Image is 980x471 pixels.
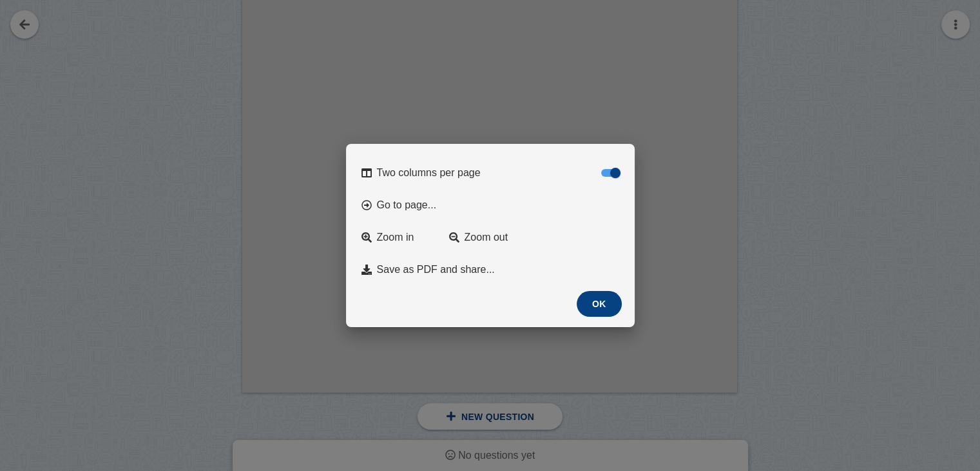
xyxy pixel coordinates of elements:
[354,224,436,251] a: Zoom in
[354,192,627,219] button: Go to page...
[577,291,622,317] button: OK
[354,256,627,283] button: Save as PDF and share...
[377,232,414,243] span: Zoom in
[377,199,437,211] span: Go to page...
[377,264,495,276] span: Save as PDF and share...
[465,232,508,243] span: Zoom out
[441,224,524,251] a: Zoom out
[377,167,481,179] span: Two columns per page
